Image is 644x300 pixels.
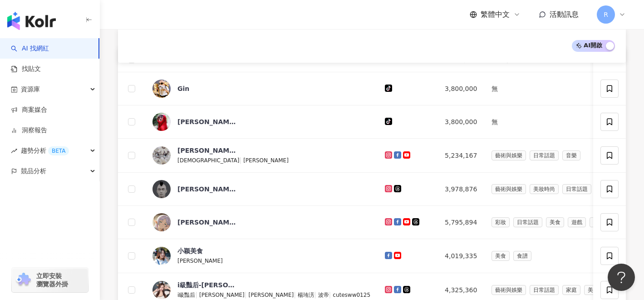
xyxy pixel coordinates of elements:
span: 競品分析 [21,161,46,181]
a: chrome extension立即安裝 瀏覽器外掛 [12,268,88,292]
span: 美食 [492,251,510,261]
span: 波帝 [318,292,329,298]
a: KOL Avatar小颖美食[PERSON_NAME] [152,246,370,265]
span: | [294,291,298,298]
span: 家庭 [562,285,580,295]
span: 遊戲 [568,217,586,227]
img: KOL Avatar [152,281,171,299]
span: cutesww0125 [333,292,370,298]
img: KOL Avatar [152,180,171,198]
a: KOL Avatari級豔后-[PERSON_NAME]โยโย่i級豔后|[PERSON_NAME]|[PERSON_NAME]|楊珛淓|波帝|cutesww0125 [152,280,370,300]
span: [PERSON_NAME] [177,258,223,264]
span: 藝術與娛樂 [492,150,526,160]
span: rise [11,148,17,154]
img: KOL Avatar [152,247,171,265]
span: [PERSON_NAME] [199,292,245,298]
span: R [604,10,608,20]
div: [PERSON_NAME] [177,185,236,194]
div: 小颖美食 [177,246,203,255]
td: 4,019,335 [438,239,484,273]
span: 繁體中文 [481,10,510,20]
a: searchAI 找網紅 [11,44,49,53]
td: 3,978,876 [438,173,484,206]
span: | [195,291,199,298]
td: 3,800,000 [438,72,484,105]
td: 3,800,000 [438,105,484,139]
span: 穿搭 [590,217,608,227]
a: 商案媒合 [11,105,47,115]
a: KOL Avatar[PERSON_NAME][DEMOGRAPHIC_DATA]|[PERSON_NAME] [152,146,370,165]
a: 洞察報告 [11,126,47,135]
a: KOL AvatarGin [152,80,370,98]
img: KOL Avatar [152,213,171,231]
a: KOL Avatar[PERSON_NAME] [152,113,370,131]
img: logo [7,12,56,30]
span: | [329,291,333,298]
span: 美食 [584,285,602,295]
img: KOL Avatar [152,146,171,165]
span: [PERSON_NAME] [248,292,294,298]
span: 立即安裝 瀏覽器外掛 [36,272,68,288]
img: chrome extension [15,273,32,287]
span: | [239,156,243,164]
a: KOL Avatar[PERSON_NAME] [152,213,370,231]
span: 活動訊息 [550,10,579,19]
img: KOL Avatar [152,113,171,131]
img: KOL Avatar [152,80,171,98]
span: 日常話題 [562,184,591,194]
div: BETA [48,146,69,155]
div: [PERSON_NAME] [177,117,236,126]
span: [PERSON_NAME] [243,157,289,164]
div: [PERSON_NAME] [177,146,236,155]
a: KOL Avatar[PERSON_NAME] [152,180,370,198]
div: i級豔后-[PERSON_NAME]โยโย่ [177,280,236,290]
span: 食譜 [513,251,531,261]
iframe: Help Scout Beacon - Open [608,264,635,291]
span: | [245,291,249,298]
span: 藝術與娛樂 [492,184,526,194]
div: [PERSON_NAME] [177,218,236,227]
a: 找貼文 [11,65,41,74]
span: [DEMOGRAPHIC_DATA] [177,157,239,164]
span: 藝術與娛樂 [492,285,526,295]
span: 資源庫 [21,79,40,100]
span: 音樂 [562,150,580,160]
span: 日常話題 [530,150,559,160]
span: 美食 [546,217,564,227]
span: 日常話題 [530,285,559,295]
td: 5,234,167 [438,139,484,173]
span: 日常話題 [513,217,542,227]
span: | [314,291,318,298]
span: 楊珛淓 [298,292,314,298]
span: i級豔后 [177,292,195,298]
span: 美妝時尚 [530,184,559,194]
span: 彩妝 [492,217,510,227]
td: 5,795,894 [438,206,484,239]
div: Gin [177,84,189,93]
span: 趨勢分析 [21,140,69,161]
